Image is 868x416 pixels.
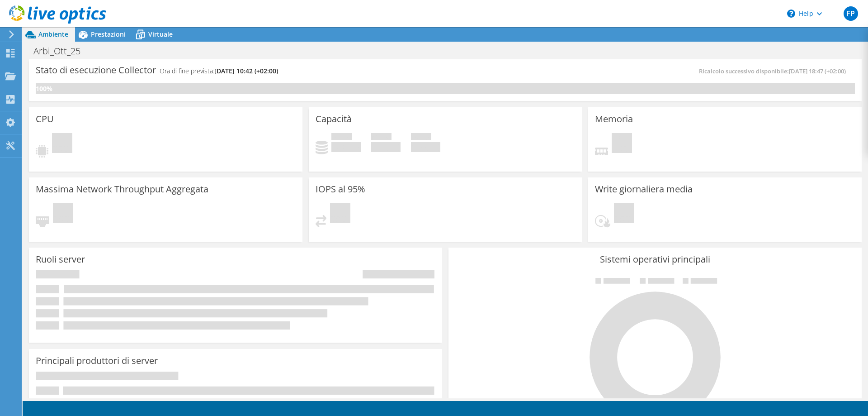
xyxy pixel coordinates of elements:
[36,254,85,264] h3: Ruoli server
[411,142,440,152] h4: 0 GiB
[53,203,73,225] span: In sospeso
[371,142,401,152] h4: 0 GiB
[36,356,158,366] h3: Principali produttori di server
[787,10,795,18] svg: \n
[316,184,365,194] h3: IOPS al 95%
[52,133,72,155] span: In sospeso
[595,184,693,194] h3: Write giornaliera media
[614,203,634,225] span: In sospeso
[36,184,208,194] h3: Massima Network Throughput Aggregata
[595,114,633,124] h3: Memoria
[331,142,361,152] h4: 0 GiB
[91,30,126,38] span: Prestazioni
[36,114,54,124] h3: CPU
[316,114,352,124] h3: Capacità
[330,203,350,225] span: In sospeso
[38,30,68,38] span: Ambiente
[789,67,846,75] span: [DATE] 18:47 (+02:00)
[29,46,94,56] h1: Arbi_Ott_25
[331,133,352,142] span: In uso
[148,30,173,38] span: Virtuale
[411,133,431,142] span: Totale
[371,133,392,142] span: Disponibile
[699,67,850,75] span: Ricalcolo successivo disponibile:
[612,133,632,155] span: In sospeso
[214,67,278,75] span: [DATE] 10:42 (+02:00)
[455,254,855,264] h3: Sistemi operativi principali
[844,6,858,21] span: FP
[160,66,278,76] h4: Ora di fine prevista:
